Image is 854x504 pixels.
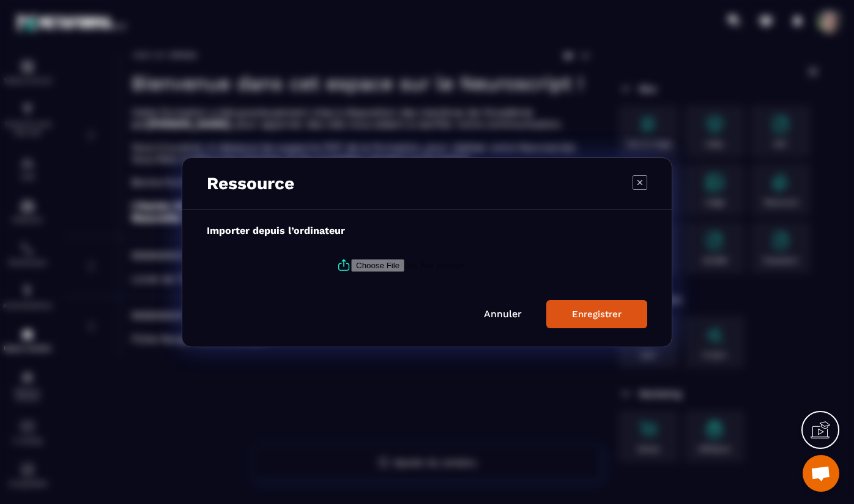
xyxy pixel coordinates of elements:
div: Enregistrer [572,309,622,320]
label: Importer depuis l’ordinateur [207,225,345,236]
button: Enregistrer [546,300,647,328]
div: Ouvrir le chat [803,455,839,492]
a: Annuler [484,308,522,320]
h3: Ressource [207,173,294,194]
